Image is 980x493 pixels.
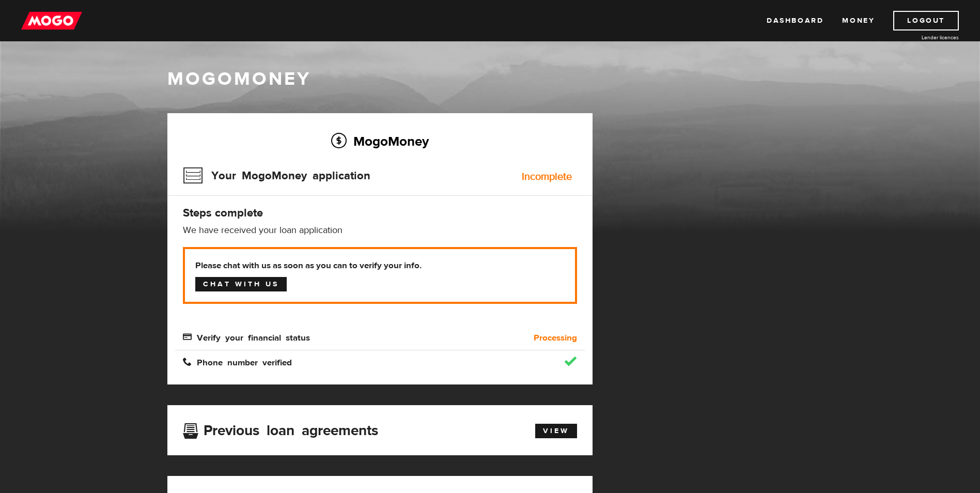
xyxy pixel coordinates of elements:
div: Incomplete [522,172,572,182]
a: Dashboard [767,11,823,30]
span: Phone number verified [183,357,292,366]
b: Processing [534,332,577,344]
a: Chat with us [195,277,287,291]
h2: MogoMoney [183,130,577,152]
h1: MogoMoney [167,68,813,90]
h3: Your MogoMoney application [183,162,370,189]
a: Logout [893,11,959,30]
span: Verify your financial status [183,332,310,341]
a: Lender licences [881,34,959,41]
a: View [535,424,577,438]
a: Money [842,11,875,30]
h3: Previous loan agreements [183,422,378,436]
p: We have received your loan application [183,224,577,237]
img: mogo_logo-11ee424be714fa7cbb0f0f49df9e16ec.png [21,11,82,30]
h4: Steps complete [183,206,577,220]
b: Please chat with us as soon as you can to verify your info. [195,259,565,272]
